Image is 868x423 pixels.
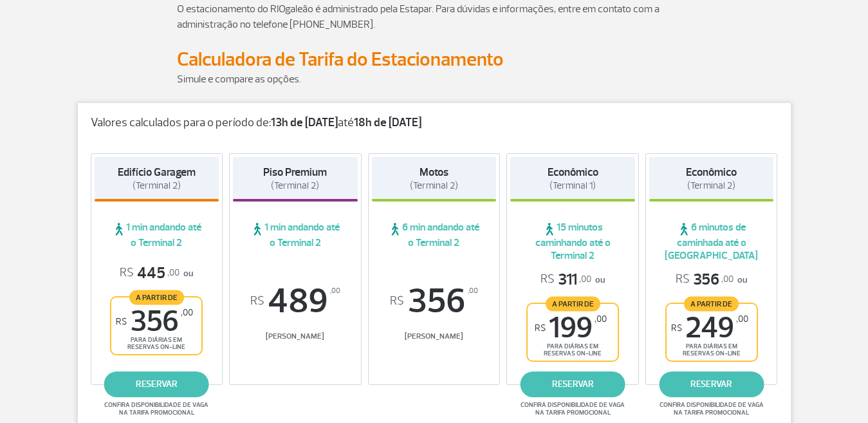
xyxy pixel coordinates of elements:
a: reservar [104,371,209,397]
span: A partir de [684,296,739,311]
span: para diárias em reservas on-line [539,343,607,357]
sup: R$ [535,323,546,334]
span: 6 min andando até o Terminal 2 [372,221,497,249]
span: 311 [540,270,591,290]
strong: Piso Premium [263,165,327,179]
span: 6 minutos de caminhada até o [GEOGRAPHIC_DATA] [649,221,774,262]
span: 356 [676,270,734,290]
span: (Terminal 2) [410,180,458,192]
sup: ,00 [468,284,478,298]
strong: Motos [420,165,448,179]
span: (Terminal 2) [133,180,181,192]
span: [PERSON_NAME] [372,332,497,341]
sup: ,00 [736,314,748,324]
span: (Terminal 2) [271,180,319,192]
span: A partir de [129,290,184,305]
strong: Econômico [548,165,598,179]
span: 249 [671,314,748,343]
sup: ,00 [330,284,340,298]
span: [PERSON_NAME] [233,332,358,341]
span: Confira disponibilidade de vaga na tarifa promocional [102,401,210,417]
span: A partir de [546,296,600,311]
span: 356 [372,284,497,319]
span: (Terminal 1) [549,180,596,192]
sup: R$ [116,316,127,327]
span: 1 min andando até o Terminal 2 [233,221,358,249]
strong: Edifício Garagem [118,165,196,179]
span: para diárias em reservas on-line [678,343,746,357]
p: Valores calculados para o período de: até [91,116,778,130]
span: 489 [233,284,358,319]
span: para diárias em reservas on-line [122,336,190,351]
p: Simule e compare as opções. [177,71,692,87]
p: ou [676,270,747,290]
h2: Calculadora de Tarifa do Estacionamento [177,48,692,71]
sup: ,00 [595,314,607,324]
p: ou [120,263,193,283]
span: 445 [120,263,180,283]
span: Confira disponibilidade de vaga na tarifa promocional [658,401,766,417]
strong: 13h de [DATE] [271,115,338,130]
a: reservar [521,371,625,397]
strong: Econômico [686,165,737,179]
p: O estacionamento do RIOgaleão é administrado pela Estapar. Para dúvidas e informações, entre em c... [177,1,692,32]
span: (Terminal 2) [687,180,735,192]
sup: R$ [390,294,404,308]
p: ou [540,270,605,290]
a: reservar [659,371,764,397]
sup: ,00 [181,307,193,318]
sup: R$ [671,323,682,334]
sup: R$ [250,294,264,308]
span: Confira disponibilidade de vaga na tarifa promocional [519,401,627,417]
span: 199 [535,314,607,343]
span: 1 min andando até o Terminal 2 [95,221,219,249]
span: 356 [116,307,193,336]
span: 15 minutos caminhando até o Terminal 2 [510,221,635,262]
strong: 18h de [DATE] [354,115,421,130]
